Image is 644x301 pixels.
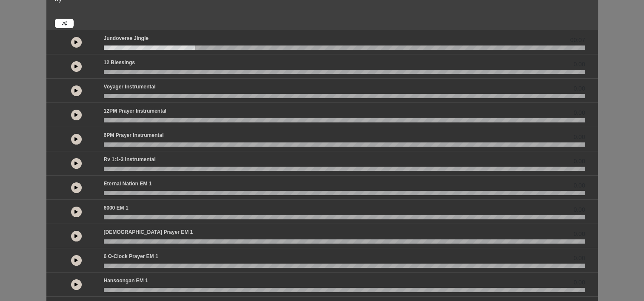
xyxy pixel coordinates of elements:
span: 0.00 [573,108,585,117]
span: 0.00 [573,84,585,93]
span: 0.00 [573,254,585,263]
p: 12 Blessings [104,59,135,66]
span: 0.00 [573,278,585,287]
p: 6 o-clock prayer EM 1 [104,253,158,260]
p: Eternal Nation EM 1 [104,180,152,187]
p: 6000 EM 1 [104,204,129,212]
p: [DEMOGRAPHIC_DATA] prayer EM 1 [104,228,193,236]
p: 12PM Prayer Instrumental [104,107,166,115]
span: 0.00 [573,181,585,190]
p: Voyager Instrumental [104,83,156,91]
span: 0.00 [573,133,585,142]
p: Hansoongan EM 1 [104,277,148,284]
p: Jundoverse Jingle [104,34,149,42]
p: Rv 1:1-3 Instrumental [104,156,156,163]
span: 00:07 [570,36,585,45]
span: 0.00 [573,230,585,239]
span: 0.00 [573,205,585,214]
span: 0.00 [573,60,585,69]
span: 0.00 [573,157,585,166]
p: 6PM Prayer Instrumental [104,131,164,139]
